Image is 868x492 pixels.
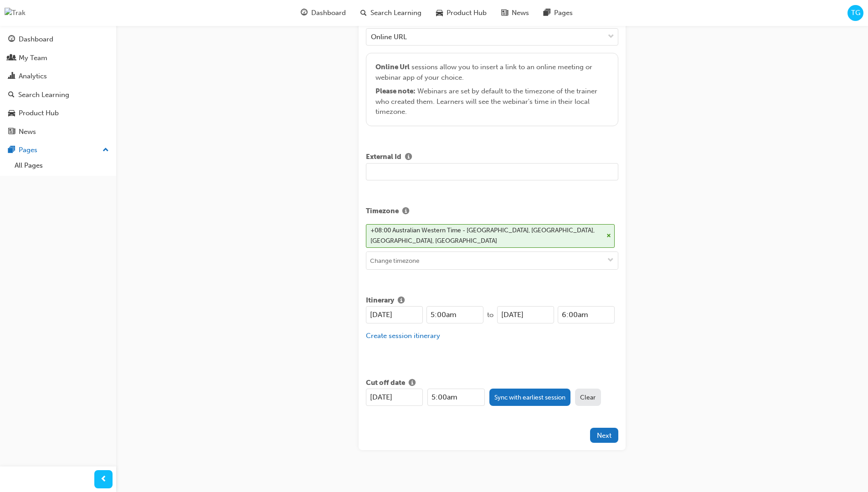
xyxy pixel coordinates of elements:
a: All Pages [11,159,113,173]
a: News [4,123,113,140]
div: Analytics [19,71,47,82]
a: Product Hub [4,105,113,122]
span: Cut off date [366,378,405,389]
span: car-icon [436,7,443,19]
span: News [512,8,529,18]
span: info-icon [405,154,412,162]
span: info-icon [402,208,409,216]
span: pages-icon [8,146,15,154]
div: Online URL [371,31,407,42]
span: Next [597,431,611,440]
div: Product Hub [19,108,59,118]
button: Show info [394,295,408,307]
a: pages-iconPages [536,4,580,22]
a: Search Learning [4,87,113,103]
span: up-icon [103,144,109,156]
span: Itinerary [366,295,394,307]
span: Search Learning [370,8,421,18]
img: Trak [5,8,26,18]
button: DashboardMy TeamAnalyticsSearch LearningProduct HubNews [4,29,113,142]
span: info-icon [398,297,405,305]
span: Product Hub [447,8,487,18]
input: DD/MM/YYYY [366,389,423,406]
div: Pages [19,145,37,155]
span: Dashboard [311,8,346,18]
span: down-icon [607,257,614,265]
span: TG [851,8,860,18]
span: guage-icon [301,7,308,19]
span: search-icon [8,91,15,99]
span: External Id [366,152,401,163]
span: chart-icon [8,72,15,81]
span: guage-icon [8,36,15,44]
input: DD/MM/YYYY [366,306,423,323]
button: Create session itinerary [366,331,440,341]
input: HH:MM am [558,306,615,323]
button: toggle menu [603,252,618,269]
a: car-iconProduct Hub [429,4,494,22]
input: Change timezone [366,252,618,269]
span: Online Url [375,63,410,71]
span: people-icon [8,54,15,62]
div: +08:00 Australian Western Time - [GEOGRAPHIC_DATA], [GEOGRAPHIC_DATA], [GEOGRAPHIC_DATA], [GEOGRA... [370,225,603,246]
a: Analytics [4,68,113,85]
span: Timezone [366,206,399,217]
button: Clear [575,389,601,406]
span: prev-icon [100,474,107,485]
input: HH:MM am [427,389,484,406]
div: Webinars are set by default to the timezone of the trainer who created them. Learners will see th... [375,86,609,117]
a: news-iconNews [494,4,536,22]
div: sessions allow you to insert a link to an online meeting or webinar app of your choice. [375,62,609,117]
span: search-icon [360,7,367,19]
div: My Team [19,53,47,63]
button: Show info [399,206,413,217]
button: TG [847,5,863,21]
div: News [19,127,36,137]
button: Pages [4,142,113,159]
span: info-icon [409,379,416,388]
button: Next [590,428,618,443]
a: search-iconSearch Learning [353,4,429,22]
span: news-icon [501,7,508,19]
a: My Team [4,50,113,67]
div: Dashboard [19,34,53,45]
span: Pages [554,8,573,18]
input: HH:MM am [426,306,483,323]
button: Show info [405,378,419,389]
a: guage-iconDashboard [293,4,353,22]
button: Show info [401,152,416,163]
div: to [483,310,497,320]
span: cross-icon [606,233,611,239]
div: Search Learning [18,90,69,100]
button: Sync with earliest session [489,389,571,406]
span: news-icon [8,128,15,136]
span: Please note : [375,87,416,95]
span: down-icon [608,31,614,43]
span: pages-icon [544,7,550,19]
input: DD/MM/YYYY [497,306,554,323]
a: Dashboard [4,31,113,48]
span: car-icon [8,109,15,118]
